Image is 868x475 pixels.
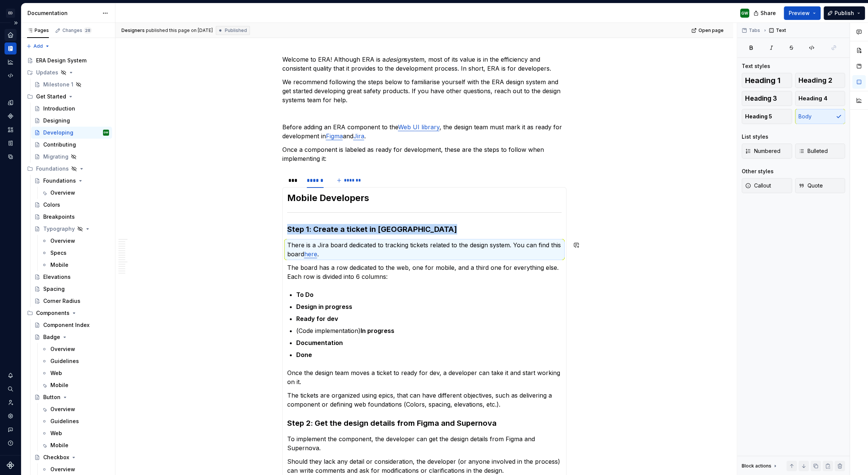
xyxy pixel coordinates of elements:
[38,427,112,439] a: Web
[282,55,567,73] p: Welcome to ERA! Although ERA is a system, most of its value is in the efficiency and consistent q...
[50,261,68,269] div: Mobile
[282,145,567,163] p: Once a component is labeled as ready for development, these are the steps to follow when implemen...
[795,91,845,106] button: Heading 4
[5,29,17,41] a: Home
[31,175,112,187] a: Foundations
[798,77,832,84] span: Heading 2
[304,250,317,258] a: here
[5,97,17,109] a: Design tokens
[760,9,776,17] span: Share
[36,309,70,317] div: Components
[31,199,112,211] a: Colors
[5,110,17,122] div: Components
[24,91,112,103] div: Get Started
[43,273,71,281] div: Elevations
[742,91,792,106] button: Heading 3
[31,271,112,283] a: Elevations
[38,379,112,391] a: Mobile
[31,139,112,151] a: Contributing
[742,73,792,88] button: Heading 1
[43,153,68,160] div: Migrating
[43,177,76,185] div: Foundations
[121,27,145,33] span: Designers
[50,405,75,413] div: Overview
[287,391,562,409] p: The tickets are organized using epics, that can have different objectives, such as delivering a c...
[31,127,112,139] a: DevelopingGW
[43,285,65,293] div: Spacing
[750,6,781,20] button: Share
[824,6,865,20] button: Publish
[43,129,73,136] div: Developing
[38,247,112,259] a: Specs
[798,182,823,189] span: Quote
[36,165,69,172] div: Foundations
[38,367,112,379] a: Web
[38,259,112,271] a: Mobile
[50,466,75,473] div: Overview
[835,9,854,17] span: Publish
[287,418,562,428] h3: Step 2: Get the design details from Figma and Supernova
[43,297,80,305] div: Corner Radius
[146,27,213,33] div: published this page on [DATE]
[5,70,17,82] div: Code automation
[36,57,86,64] div: ERA Design System
[282,123,567,141] p: Before adding an ERA component to the , the design team must mark it as ready for development in ...
[31,79,112,91] a: Milestone 1
[287,368,562,386] p: Once the design team moves a ticket to ready for dev, a developer can take it and start working o...
[38,235,112,247] a: Overview
[43,105,75,112] div: Introduction
[50,418,79,425] div: Guidelines
[296,351,312,359] strong: Done
[5,410,17,422] a: Settings
[43,81,73,88] div: Milestone 1
[31,451,112,463] a: Checkbox
[296,315,338,322] strong: Ready for dev
[795,144,845,159] button: Bulleted
[5,56,17,68] a: Analytics
[287,224,562,234] h3: Step 1: Create a ticket in [GEOGRAPHIC_DATA]
[7,461,14,469] a: Supernova Logo
[5,396,17,408] a: Invite team
[31,295,112,307] a: Corner Radius
[31,211,112,223] a: Breakpoints
[36,93,66,100] div: Get Started
[5,424,17,436] button: Contact support
[742,144,792,159] button: Numbered
[50,381,68,389] div: Mobile
[43,454,69,461] div: Checkbox
[745,77,780,84] span: Heading 1
[225,27,247,33] span: Published
[5,383,17,395] button: Search ⌘K
[43,201,60,209] div: Colors
[784,6,821,20] button: Preview
[698,27,724,33] span: Open page
[689,25,727,36] a: Open page
[745,95,777,102] span: Heading 3
[742,168,774,175] div: Other styles
[745,147,780,155] span: Numbered
[296,303,352,310] strong: Design in progress
[43,393,61,401] div: Button
[31,331,112,343] a: Badge
[287,457,562,475] p: Should they lack any detail or consideration, the developer (or anyone involved in the process) c...
[745,182,771,189] span: Callout
[50,189,75,197] div: Overview
[31,391,112,403] a: Button
[5,137,17,149] a: Storybook stories
[5,42,17,54] div: Documentation
[798,147,828,155] span: Bulleted
[31,151,112,163] a: Migrating
[38,415,112,427] a: Guidelines
[361,327,394,334] strong: In progress
[5,151,17,163] div: Data sources
[24,54,112,67] a: ERA Design System
[43,213,75,221] div: Breakpoints
[2,5,20,21] button: ED
[749,27,760,33] span: Tabs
